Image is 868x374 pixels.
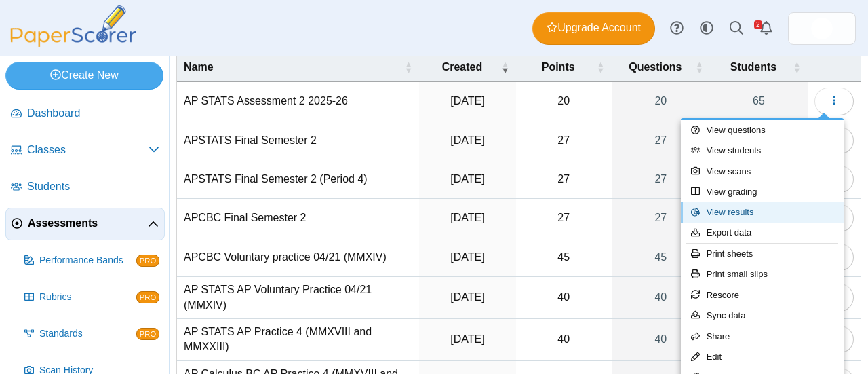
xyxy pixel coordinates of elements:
a: Students [5,171,165,204]
a: Rubrics PRO [19,281,165,314]
a: View scans [681,162,844,182]
span: Dashboard [27,106,159,121]
a: Sync data [681,305,844,326]
span: PRO [136,328,159,340]
a: 27 [612,199,710,237]
span: Points [523,60,594,75]
a: 20 [612,82,710,120]
td: 45 [516,238,612,277]
span: Upgrade Account [547,20,641,35]
a: Standards PRO [19,318,165,350]
span: Performance Bands [39,254,136,267]
td: 20 [516,82,612,121]
time: May 19, 2025 at 7:41 PM [450,173,484,185]
time: May 19, 2025 at 7:38 PM [450,212,484,223]
td: 27 [516,160,612,199]
td: 27 [516,121,612,160]
a: Export data [681,223,844,243]
span: Students [717,60,790,75]
span: Standards [39,327,136,341]
time: Sep 15, 2025 at 2:40 PM [450,95,484,107]
a: PaperScorer [5,37,141,49]
a: Print sheets [681,244,844,264]
time: Apr 21, 2025 at 11:06 AM [450,251,484,263]
a: Rescore [681,285,844,305]
a: Classes [5,134,165,167]
td: AP STATS AP Practice 4 (MMXVIII and MMXXIII) [177,319,419,361]
time: May 19, 2025 at 7:43 PM [450,134,484,146]
span: Students [27,179,159,194]
time: Apr 21, 2025 at 11:06 AM [450,291,484,303]
span: Rubrics [39,291,136,304]
a: Upgrade Account [532,12,655,45]
td: 27 [516,199,612,238]
a: View questions [681,120,844,141]
a: View students [681,141,844,161]
td: 40 [516,319,612,361]
a: 45 [612,238,710,276]
span: Created [426,60,498,75]
span: Questions [618,60,692,75]
span: Students : Activate to sort [793,60,801,74]
img: ps.CTXzMJfDX4fRjQyy [811,18,833,39]
a: Performance Bands PRO [19,244,165,277]
img: PaperScorer [5,5,141,47]
a: 40 [612,319,710,360]
time: Apr 14, 2025 at 8:14 AM [450,333,484,345]
a: 40 [612,277,710,318]
a: View results [681,202,844,223]
a: Assessments [5,208,165,240]
span: Name : Activate to sort [404,60,412,74]
a: 27 [612,121,710,160]
td: APSTATS Final Semester 2 (Period 4) [177,160,419,199]
td: AP STATS Assessment 2 2025-26 [177,82,419,121]
span: PRO [136,255,159,267]
a: Alerts [751,14,781,43]
a: View grading [681,182,844,202]
span: Piero Gualcherani [811,18,833,39]
span: Questions : Activate to sort [695,60,703,74]
span: Assessments [28,216,148,231]
a: Share [681,326,844,347]
a: 27 [612,160,710,198]
span: Points : Activate to sort [597,60,605,74]
a: 65 [710,82,808,120]
td: APSTATS Final Semester 2 [177,121,419,160]
span: Classes [27,143,149,157]
a: Edit [681,347,844,367]
span: Name [184,60,401,75]
a: Dashboard [5,98,165,130]
td: 40 [516,277,612,319]
td: AP STATS AP Voluntary Practice 04/21 (MMXIV) [177,277,419,319]
td: APCBC Final Semester 2 [177,199,419,238]
a: Create New [5,62,163,89]
a: ps.CTXzMJfDX4fRjQyy [788,12,856,45]
span: Created : Activate to remove sorting [501,60,509,74]
a: Print small slips [681,264,844,284]
span: PRO [136,291,159,303]
td: APCBC Voluntary practice 04/21 (MMXIV) [177,238,419,277]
